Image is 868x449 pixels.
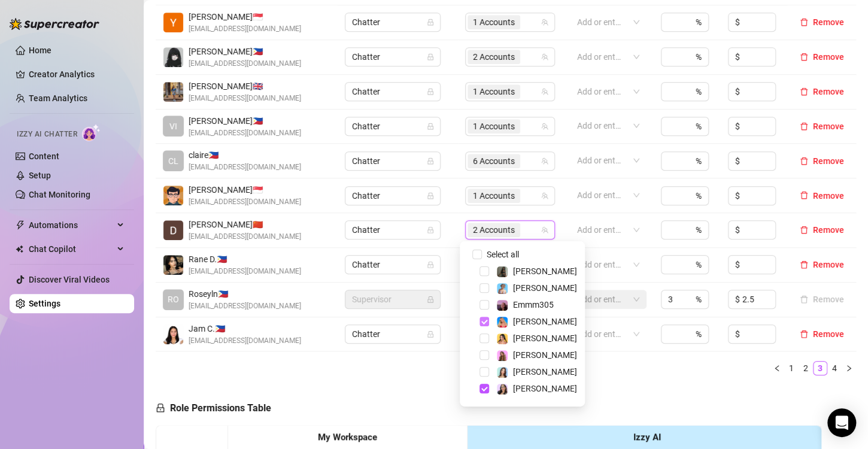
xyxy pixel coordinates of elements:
[10,18,99,30] img: logo-BBDzfeDw.svg
[513,283,577,293] span: [PERSON_NAME]
[800,191,808,199] span: delete
[813,122,844,131] span: Remove
[497,350,508,361] img: Ari
[513,333,577,343] span: [PERSON_NAME]
[813,361,827,375] li: 3
[427,192,434,199] span: lock
[813,52,844,62] span: Remove
[799,361,813,375] li: 2
[156,401,271,415] h5: Role Permissions Table
[473,120,515,133] span: 1 Accounts
[814,362,827,375] a: 3
[497,266,508,277] img: Brandy
[163,186,183,205] img: conan bez
[29,239,114,259] span: Chat Copilot
[827,408,856,437] div: Open Intercom Messenger
[473,50,515,63] span: 2 Accounts
[845,365,852,372] span: right
[352,221,433,239] span: Chatter
[799,362,812,375] a: 2
[17,129,77,140] span: Izzy AI Chatter
[473,16,515,29] span: 1 Accounts
[29,299,60,308] a: Settings
[800,157,808,165] span: delete
[352,13,433,31] span: Chatter
[770,361,784,375] li: Previous Page
[800,18,808,26] span: delete
[473,189,515,202] span: 1 Accounts
[29,151,59,161] a: Content
[800,330,808,338] span: delete
[479,367,489,377] span: Select tree node
[468,84,520,99] span: 1 Accounts
[427,88,434,95] span: lock
[513,266,577,276] span: [PERSON_NAME]
[633,432,661,442] strong: Izzy AI
[189,10,301,23] span: [PERSON_NAME] 🇸🇬
[352,117,433,135] span: Chatter
[352,83,433,101] span: Chatter
[189,93,301,104] span: [EMAIL_ADDRESS][DOMAIN_NAME]
[479,350,489,360] span: Select tree node
[795,292,849,307] button: Remove
[352,325,433,343] span: Chatter
[189,287,301,301] span: Roseyln 🇵🇭
[479,384,489,393] span: Select tree node
[800,226,808,234] span: delete
[800,87,808,96] span: delete
[497,300,508,311] img: Emmm305
[473,154,515,168] span: 6 Accounts
[513,350,577,360] span: [PERSON_NAME]
[318,432,377,442] strong: My Workspace
[29,171,51,180] a: Setup
[352,256,433,274] span: Chatter
[795,50,849,64] button: Remove
[163,13,183,32] img: Yhaneena April
[813,87,844,96] span: Remove
[813,260,844,269] span: Remove
[163,82,183,102] img: Marjorie Berces
[29,275,110,284] a: Discover Viral Videos
[468,223,520,237] span: 2 Accounts
[497,317,508,327] img: Ashley
[784,361,799,375] li: 1
[468,119,520,134] span: 1 Accounts
[513,384,577,393] span: [PERSON_NAME]
[163,255,183,275] img: Rane Degamo
[189,231,301,242] span: [EMAIL_ADDRESS][DOMAIN_NAME]
[189,45,301,58] span: [PERSON_NAME] 🇵🇭
[795,223,849,237] button: Remove
[795,15,849,29] button: Remove
[189,114,301,128] span: [PERSON_NAME] 🇵🇭
[513,300,554,310] span: Emmm305
[427,226,434,233] span: lock
[163,220,183,240] img: Dane Elle
[468,15,520,29] span: 1 Accounts
[468,154,520,168] span: 6 Accounts
[189,58,301,69] span: [EMAIL_ADDRESS][DOMAIN_NAME]
[29,190,90,199] a: Chat Monitoring
[497,384,508,395] img: Sami
[352,290,433,308] span: Supervisor
[842,361,856,375] button: right
[169,120,177,133] span: VI
[479,317,489,326] span: Select tree node
[541,123,548,130] span: team
[482,248,524,261] span: Select all
[189,253,301,266] span: Rane D. 🇵🇭
[813,329,844,339] span: Remove
[497,367,508,378] img: Amelia
[800,260,808,269] span: delete
[541,157,548,165] span: team
[189,162,301,173] span: [EMAIL_ADDRESS][DOMAIN_NAME]
[189,183,301,196] span: [PERSON_NAME] 🇸🇬
[497,333,508,344] img: Jocelyn
[427,261,434,268] span: lock
[795,189,849,203] button: Remove
[800,122,808,131] span: delete
[828,362,841,375] a: 4
[29,65,125,84] a: Creator Analytics
[29,93,87,103] a: Team Analytics
[189,266,301,277] span: [EMAIL_ADDRESS][DOMAIN_NAME]
[479,300,489,310] span: Select tree node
